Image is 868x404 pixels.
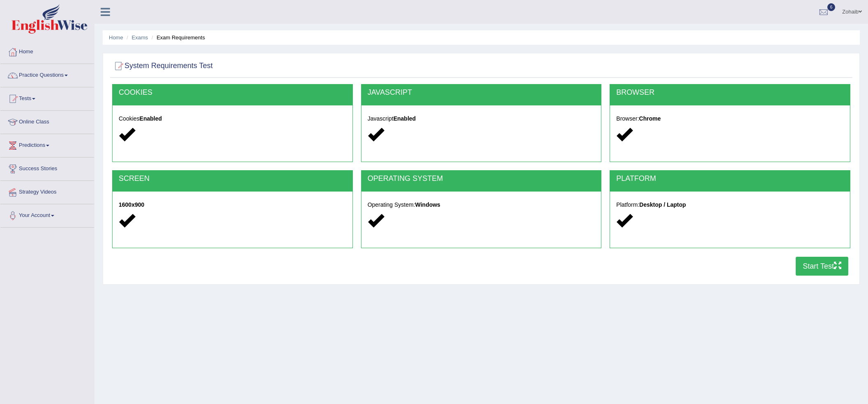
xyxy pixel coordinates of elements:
[415,201,440,208] strong: Windows
[109,34,123,41] a: Home
[0,134,94,155] a: Predictions
[796,257,848,276] button: Start Test
[0,204,94,225] a: Your Account
[0,41,94,61] a: Home
[827,3,836,11] span: 6
[0,87,94,108] a: Tests
[0,64,94,84] a: Practice Questions
[639,201,686,208] strong: Desktop / Laptop
[112,60,213,72] h2: System Requirements Test
[150,34,205,41] li: Exam Requirements
[119,116,346,122] h5: Cookies
[0,111,94,131] a: Online Class
[132,34,148,41] a: Exams
[368,89,595,97] h2: JAVASCRIPT
[119,89,346,97] h2: COOKIES
[119,201,144,208] strong: 1600x900
[616,116,844,122] h5: Browser:
[140,115,162,122] strong: Enabled
[616,202,844,208] h5: Platform:
[368,202,595,208] h5: Operating System:
[616,89,844,97] h2: BROWSER
[0,181,94,201] a: Strategy Videos
[394,115,416,122] strong: Enabled
[639,115,661,122] strong: Chrome
[119,175,346,183] h2: SCREEN
[0,157,94,178] a: Success Stories
[616,175,844,183] h2: PLATFORM
[368,116,595,122] h5: Javascript
[368,175,595,183] h2: OPERATING SYSTEM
